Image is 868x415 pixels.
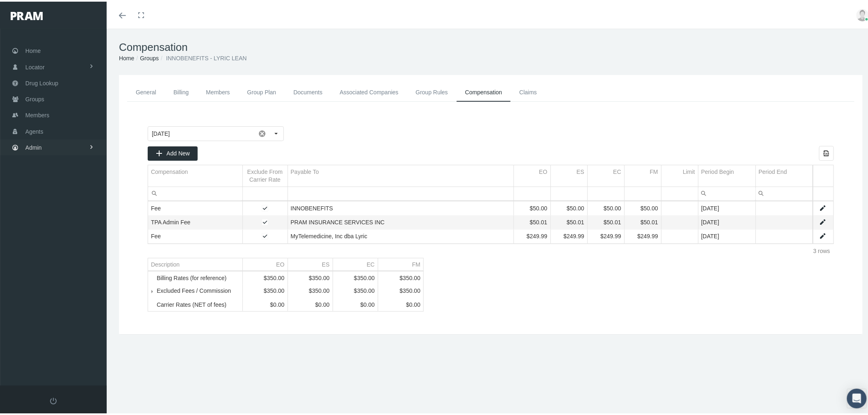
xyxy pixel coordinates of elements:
[624,200,661,214] td: $50.00
[550,200,587,214] td: $50.00
[119,39,863,52] h1: Compensation
[336,300,375,306] div: $0.00
[587,228,624,242] td: $249.99
[151,166,188,174] div: Compensation
[819,144,834,159] div: Export all data to Excel
[288,200,514,214] td: INNOBENEFITS
[624,228,661,242] td: $249.99
[550,214,587,228] td: $50.01
[514,228,550,242] td: $249.99
[756,185,813,199] td: Filter cell
[698,228,756,242] td: [DATE]
[288,257,333,269] td: Column ES
[331,82,407,100] a: Associated Companies
[197,82,238,100] a: Members
[157,286,240,292] div: Excluded Fees / Commission
[148,200,242,214] td: Fee
[246,300,285,306] div: $0.00
[698,214,756,228] td: [DATE]
[291,286,330,292] div: $350.00
[701,166,734,174] div: Period Begin
[148,185,242,199] td: Filter cell
[148,144,834,159] div: Data grid toolbar
[412,260,420,266] div: FM
[378,257,423,269] td: Column FM
[166,53,247,60] span: INNOBENEFITS - LYRIC LEAN
[25,74,58,89] span: Drug Lookup
[407,82,457,100] a: Group Rules
[650,166,658,174] div: FM
[613,166,621,174] div: EC
[288,228,514,242] td: MyTelemedicine, Inc dba Lyric
[246,273,285,280] div: $350.00
[148,242,834,256] div: Page Navigation
[246,166,285,182] div: Exclude From Carrier Rate
[847,387,867,407] div: Open Intercom Messenger
[367,260,375,266] div: EC
[587,200,624,214] td: $50.00
[148,228,242,242] td: Fee
[699,185,756,199] input: Filter cell
[759,166,787,174] div: Period End
[119,53,134,60] a: Home
[151,260,180,266] div: Description
[25,90,44,105] span: Groups
[148,164,242,185] td: Column Compensation
[539,166,547,174] div: EO
[288,214,514,228] td: PRAM INSURANCE SERVICES INC
[698,164,756,185] td: Column Period Begin
[148,257,242,269] td: Column Description
[381,300,421,306] div: $0.00
[288,164,514,185] td: Column Payable To
[242,164,288,185] td: Column Exclude From Carrier Rate
[756,185,813,199] input: Filter cell
[514,214,550,228] td: $50.01
[148,185,242,199] input: Filter cell
[336,286,375,292] div: $350.00
[577,166,585,174] div: ES
[25,138,42,154] span: Admin
[246,286,285,292] div: $350.00
[587,214,624,228] td: $50.01
[291,300,330,306] div: $0.00
[683,166,695,174] div: Limit
[165,82,197,100] a: Billing
[819,203,827,210] a: Edit
[291,166,319,174] div: Payable To
[819,217,827,224] a: Edit
[291,273,330,280] div: $350.00
[514,200,550,214] td: $50.00
[381,273,421,280] div: $350.00
[148,256,424,310] div: Tree list
[167,148,190,155] span: Add New
[336,273,375,280] div: $350.00
[148,145,198,159] div: Add New
[285,82,331,100] a: Documents
[157,300,240,306] div: Carrier Rates (NET of fees)
[381,286,421,292] div: $350.00
[624,214,661,228] td: $50.01
[127,82,165,100] a: General
[25,41,41,57] span: Home
[25,58,45,73] span: Locator
[140,53,159,60] a: Groups
[756,164,813,185] td: Column Period End
[239,82,285,100] a: Group Plan
[322,260,330,266] div: ES
[550,164,587,185] td: Column ES
[157,273,240,280] div: Billing Rates (for reference)
[276,260,284,266] div: EO
[11,10,43,18] img: PRAM_20_x_78.png
[624,164,661,185] td: Column FM
[25,122,43,138] span: Agents
[514,164,550,185] td: Column EO
[148,214,242,228] td: TPA Admin Fee
[819,231,827,238] a: Edit
[698,200,756,214] td: [DATE]
[242,257,288,269] td: Column EO
[587,164,624,185] td: Column EC
[511,82,546,100] a: Claims
[148,144,834,256] div: Data grid
[25,106,49,121] span: Members
[457,82,511,100] a: Compensation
